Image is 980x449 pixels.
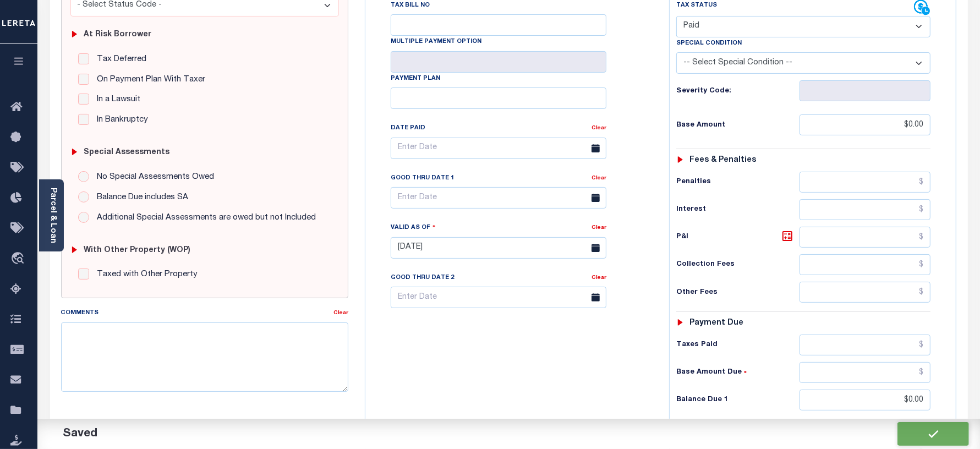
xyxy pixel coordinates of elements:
[676,121,800,130] h6: Base Amount
[676,341,800,349] h6: Taxes Paid
[676,87,800,96] h6: Severity Code:
[689,319,743,328] h6: Payment due
[676,178,800,187] h6: Penalties
[91,191,188,204] label: Balance Due includes SA
[592,225,606,231] a: Clear
[676,1,717,10] label: Tax Status
[391,174,454,183] label: Good Thru Date 1
[91,53,146,66] label: Tax Deferred
[84,148,169,157] h6: Special Assessments
[592,125,606,131] a: Clear
[391,222,436,233] label: Valid as Of
[391,1,430,10] label: Tax Bill No
[91,114,148,127] label: In Bankruptcy
[391,237,606,259] input: Enter Date
[391,124,425,133] label: Date Paid
[800,254,930,275] input: $
[391,287,606,308] input: Enter Date
[676,396,800,404] h6: Balance Due 1
[676,288,800,297] h6: Other Fees
[391,138,606,159] input: Enter Date
[676,260,800,269] h6: Collection Fees
[391,273,454,283] label: Good Thru Date 2
[800,227,930,248] input: $
[800,335,930,355] input: $
[61,309,99,318] label: Comments
[689,156,756,165] h6: Fees & Penalties
[800,199,930,220] input: $
[391,74,440,84] label: Payment Plan
[800,114,930,135] input: $
[91,94,140,106] label: In a Lawsuit
[10,252,28,266] i: travel_explore
[91,171,214,184] label: No Special Assessments Owed
[676,39,742,48] label: Special Condition
[676,368,800,377] h6: Base Amount Due
[63,428,97,440] span: Saved
[91,269,198,281] label: Taxed with Other Property
[800,282,930,303] input: $
[333,310,348,316] a: Clear
[800,362,930,383] input: $
[49,188,57,243] a: Parcel & Loan
[592,176,606,181] a: Clear
[84,246,190,255] h6: with Other Property (WOP)
[592,275,606,281] a: Clear
[800,172,930,193] input: $
[91,74,205,86] label: On Payment Plan With Taxer
[800,390,930,410] input: $
[91,212,316,225] label: Additional Special Assessments are owed but not Included
[676,205,800,214] h6: Interest
[391,187,606,209] input: Enter Date
[84,30,151,40] h6: At Risk Borrower
[391,37,481,47] label: Multiple Payment Option
[676,229,800,245] h6: P&I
